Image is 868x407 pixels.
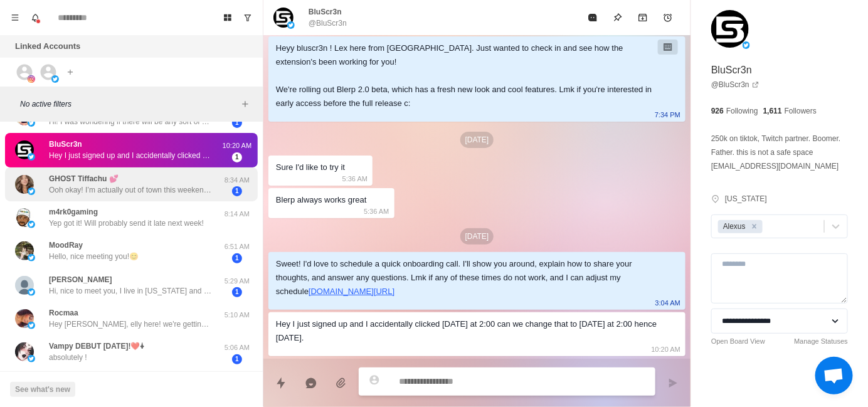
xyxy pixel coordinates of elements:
[342,172,368,186] p: 5:36 AM
[309,287,394,296] a: [DOMAIN_NAME][URL]
[49,307,78,319] p: Rocmaa
[15,175,34,194] img: picture
[276,161,345,174] div: Sure I'd like to try it
[238,8,258,28] button: Show unread conversations
[711,79,760,90] a: @BluScr3n
[49,352,87,363] p: absolutely !
[238,97,253,112] button: Add filters
[49,285,212,297] p: Hi, nice to meet you, I live in [US_STATE] and would like to find some friends to drink with.
[28,254,35,262] img: picture
[655,108,680,122] p: 7:34 PM
[49,251,139,262] p: Hello, nice meeting you!😊
[652,342,680,356] p: 10:20 AM
[711,10,749,48] img: picture
[785,105,817,117] p: Followers
[232,152,242,162] span: 1
[49,274,112,285] p: [PERSON_NAME]
[719,220,748,233] div: Alexus
[20,98,238,110] p: No active filters
[63,65,78,80] button: Add account
[15,342,34,361] img: picture
[364,204,389,218] p: 5:36 AM
[794,336,848,347] a: Manage Statuses
[15,276,34,295] img: picture
[25,8,45,28] button: Notifications
[49,173,119,184] p: GHOST Tiffachu 💕
[49,116,212,127] p: Hi! I was wondering if there will be any sort of TwitchCon x Blerpy party in [GEOGRAPHIC_DATA]?!
[287,21,295,29] img: picture
[268,371,294,396] button: Quick replies
[630,5,655,30] button: Archive
[309,18,347,29] p: @BluScr3n
[28,355,35,362] img: picture
[655,5,680,30] button: Add reminder
[15,140,34,159] img: picture
[28,322,35,329] img: picture
[232,354,242,364] span: 1
[28,288,35,296] img: picture
[28,75,35,83] img: picture
[28,188,35,195] img: picture
[28,153,35,161] img: picture
[221,241,253,252] p: 6:51 AM
[49,184,212,196] p: Ooh okay! I’m actually out of town this weekend but I would love to take a look at your calendar ...
[15,241,34,260] img: picture
[276,317,658,345] div: Hey I just signed up and I accidentally clicked [DATE] at 2:00 can we change that to [DATE] at 2:...
[15,309,34,328] img: picture
[748,220,761,233] div: Remove Alexus
[711,105,724,117] p: 926
[232,287,242,297] span: 1
[49,240,83,251] p: MoodRay
[605,5,630,30] button: Pin
[221,342,253,353] p: 5:06 AM
[276,193,367,207] div: Blerp always works great
[273,8,294,28] img: picture
[221,140,253,151] p: 10:20 AM
[10,382,75,397] button: See what's new
[221,310,253,320] p: 5:10 AM
[49,218,204,229] p: Yep got it! Will probably send it late next week!
[221,209,253,219] p: 8:14 AM
[299,371,324,396] button: Reply with AI
[28,119,35,127] img: picture
[655,296,680,310] p: 3:04 AM
[232,118,242,128] span: 1
[276,257,658,299] div: Sweet! I'd love to schedule a quick onboarding call. I'll show you around, explain how to share y...
[49,150,212,161] p: Hey I just signed up and I accidentally clicked [DATE] at 2:00 can we change that to [DATE] at 2:...
[232,253,242,263] span: 1
[218,8,238,28] button: Board View
[49,319,212,330] p: Hey [PERSON_NAME], elly here! we're getting ready to drop Blerp 2.0 soon, which involves big chan...
[329,371,354,396] button: Add media
[763,105,782,117] p: 1,611
[276,41,658,110] div: Heyy bluscr3n ! Lex here from [GEOGRAPHIC_DATA]. Just wanted to check in and see how the extensio...
[49,341,144,352] p: Vampy DEBUT [DATE]!❤️⸸
[711,336,765,347] a: Open Board View
[49,139,82,150] p: BluScr3n
[28,221,35,228] img: picture
[815,357,853,394] a: Open chat
[15,40,80,53] p: Linked Accounts
[15,208,34,227] img: picture
[580,5,605,30] button: Mark as read
[460,132,494,148] p: [DATE]
[51,75,59,83] img: picture
[221,276,253,287] p: 5:29 AM
[711,132,848,173] p: 250k on tiktok, Twitch partner. Boomer. Father. this is not a safe space [EMAIL_ADDRESS][DOMAIN_N...
[743,41,750,49] img: picture
[49,206,98,218] p: m4rk0gaming
[711,63,752,78] p: BluScr3n
[660,371,685,396] button: Send message
[726,105,758,117] p: Following
[460,228,494,245] p: [DATE]
[725,193,767,204] p: [US_STATE]
[232,186,242,196] span: 1
[5,8,25,28] button: Menu
[221,175,253,186] p: 8:34 AM
[309,6,342,18] p: BluScr3n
